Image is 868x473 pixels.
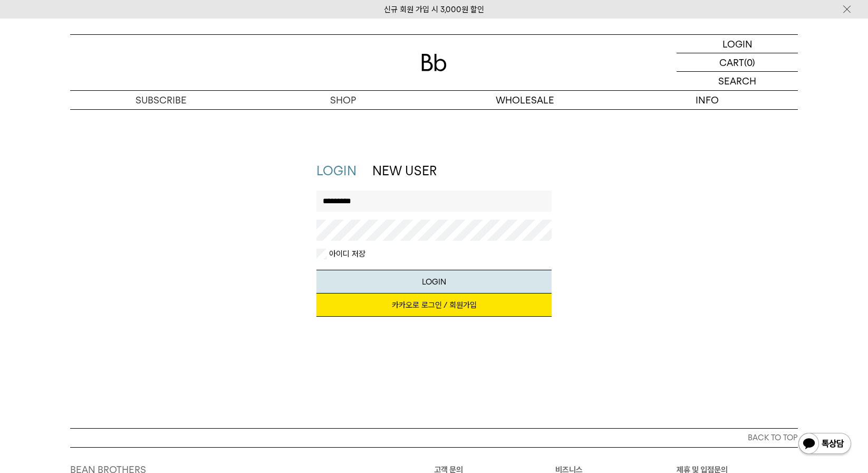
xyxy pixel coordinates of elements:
[677,53,798,72] a: CART (0)
[316,294,552,317] a: 카카오로 로그인 / 회원가입
[70,428,798,447] button: BACK TO TOP
[372,163,437,178] a: NEW USER
[384,5,484,14] a: 신규 회원 가입 시 3,000원 할인
[316,270,552,294] button: LOGIN
[421,54,447,71] img: 로고
[327,249,365,259] label: 아이디 저장
[722,35,753,53] p: LOGIN
[616,91,798,109] p: INFO
[719,53,744,71] p: CART
[677,35,798,53] a: LOGIN
[252,91,434,109] a: SHOP
[718,72,756,90] p: SEARCH
[744,53,755,71] p: (0)
[797,432,852,457] img: 카카오톡 채널 1:1 채팅 버튼
[434,91,616,109] p: WHOLESALE
[316,163,356,178] a: LOGIN
[70,91,252,109] a: SUBSCRIBE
